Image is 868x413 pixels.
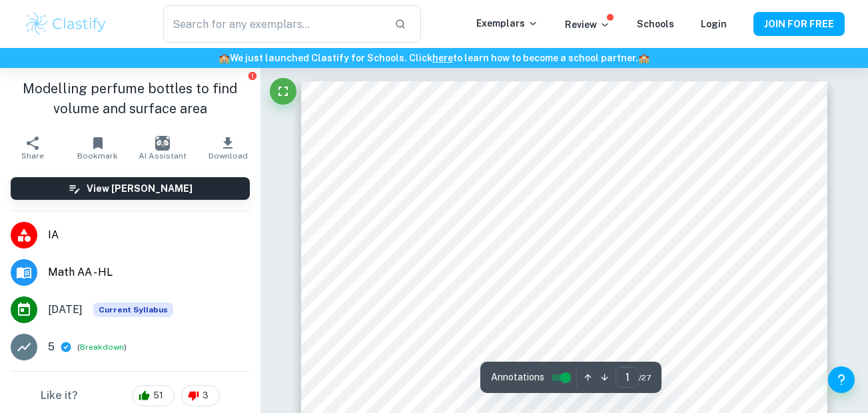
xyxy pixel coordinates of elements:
span: Download [209,151,248,161]
div: 51 [132,385,175,406]
span: [DATE] [48,302,83,318]
span: Current Syllabus [93,302,173,317]
span: Annotations [491,370,544,384]
span: 🏫 [218,53,230,63]
span: / 27 [639,372,651,384]
input: Search for any exemplars... [163,5,383,43]
span: Math AA - HL [48,264,250,280]
a: here [432,53,453,63]
span: IA [48,227,250,243]
span: Share [21,151,44,161]
a: Schools [637,19,674,29]
h6: Like it? [41,388,78,404]
img: AI Assistant [155,136,170,151]
div: 3 [181,385,220,406]
button: Help and Feedback [828,366,855,393]
span: 3 [195,389,216,402]
span: AI Assistant [139,151,187,161]
button: Bookmark [65,129,131,167]
button: Download [195,129,260,167]
span: 🏫 [638,53,650,63]
p: Review [565,17,610,32]
span: 51 [146,389,171,402]
button: View [PERSON_NAME] [11,177,250,200]
button: Report issue [248,71,258,81]
p: 5 [48,339,55,355]
span: ( ) [77,341,127,354]
h6: View [PERSON_NAME] [87,181,193,196]
a: Login [701,19,727,29]
button: JOIN FOR FREE [753,12,845,36]
img: Clastify logo [24,11,109,37]
button: Breakdown [80,341,124,353]
h6: We just launched Clastify for Schools. Click to learn how to become a school partner. [3,51,865,65]
p: Exemplars [476,16,538,31]
h1: Modelling perfume bottles to find volume and surface area [11,79,250,119]
button: AI Assistant [130,129,195,167]
div: This exemplar is based on the current syllabus. Feel free to refer to it for inspiration/ideas wh... [93,302,173,317]
span: Bookmark [77,151,118,161]
button: Fullscreen [270,78,296,105]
